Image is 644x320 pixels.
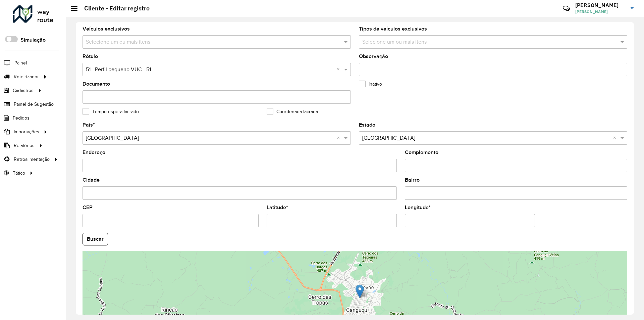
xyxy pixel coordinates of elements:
span: Tático [13,170,25,177]
label: Complemento [405,148,438,156]
label: Longitude [405,203,431,212]
label: Latitude [267,203,288,212]
label: Documento [83,80,110,88]
label: Cidade [83,176,100,184]
span: Cadastros [13,87,34,94]
span: Retroalimentação [14,156,50,163]
span: Clear all [613,134,619,142]
label: Observação [359,52,388,60]
label: Estado [359,121,375,129]
span: Roteirizador [14,73,39,80]
label: Bairro [405,176,420,184]
span: Relatórios [14,142,35,149]
label: Inativo [359,81,382,88]
button: Buscar [83,233,108,245]
span: Clear all [337,134,342,142]
label: Rótulo [83,52,98,60]
label: Simulação [20,36,46,44]
h3: [PERSON_NAME] [575,2,626,8]
label: Coordenada lacrada [267,108,318,115]
label: País [83,121,95,129]
label: Endereço [83,148,105,156]
span: Pedidos [13,115,30,122]
label: CEP [83,203,93,212]
span: Clear all [337,65,342,74]
a: Contato Rápido [559,1,574,16]
h2: Cliente - Editar registro [77,5,150,12]
span: Painel de Sugestão [14,101,54,108]
label: Veículos exclusivos [83,25,130,33]
label: Tipos de veículos exclusivos [359,25,427,33]
span: Importações [14,128,39,135]
span: Painel [14,59,27,66]
span: [PERSON_NAME] [575,9,626,15]
label: Tempo espera lacrado [83,108,139,115]
img: Marker [356,284,364,298]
